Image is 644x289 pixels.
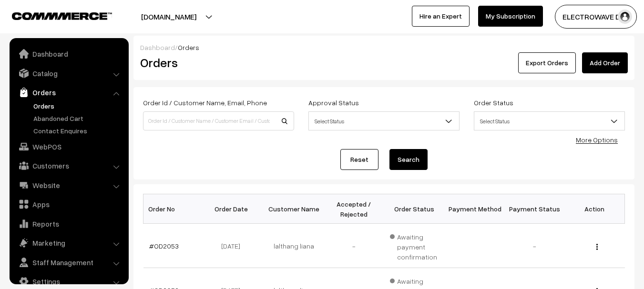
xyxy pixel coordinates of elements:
[143,111,294,130] input: Order Id / Customer Name / Customer Email / Customer Phone
[308,98,359,108] label: Approval Status
[389,149,428,170] button: Search
[474,111,625,130] span: Select Status
[264,194,324,224] th: Customer Name
[309,113,459,130] span: Select Status
[412,6,470,27] a: Hire an Expert
[140,55,293,70] h2: Orders
[12,65,125,82] a: Catalog
[12,84,125,101] a: Orders
[178,43,199,51] span: Orders
[31,101,125,111] a: Orders
[143,194,204,224] th: Order No
[308,111,460,130] span: Select Status
[140,43,175,51] a: Dashboard
[596,244,598,250] img: Menu
[108,5,230,29] button: [DOMAIN_NAME]
[204,194,264,224] th: Order Date
[340,149,378,170] a: Reset
[504,224,564,268] td: -
[384,194,444,224] th: Order Status
[12,12,112,20] img: COMMMERCE
[444,194,504,224] th: Payment Method
[504,194,564,224] th: Payment Status
[582,52,628,73] a: Add Order
[143,98,267,108] label: Order Id / Customer Name, Email, Phone
[12,177,125,194] a: Website
[140,42,628,52] div: /
[324,194,384,224] th: Accepted / Rejected
[149,242,179,250] a: #OD2053
[12,10,95,21] a: COMMMERCE
[474,98,513,108] label: Order Status
[12,234,125,251] a: Marketing
[12,138,125,155] a: WebPOS
[12,157,125,174] a: Customers
[31,126,125,136] a: Contact Enquires
[12,215,125,232] a: Reports
[390,229,439,262] span: Awaiting payment confirmation
[618,10,632,24] img: user
[204,224,264,268] td: [DATE]
[555,5,637,29] button: ELECTROWAVE DE…
[576,136,618,144] a: More Options
[518,52,576,73] button: Export Orders
[12,45,125,62] a: Dashboard
[478,6,543,27] a: My Subscription
[12,196,125,213] a: Apps
[324,224,384,268] td: -
[474,113,624,130] span: Select Status
[564,194,624,224] th: Action
[12,254,125,271] a: Staff Management
[264,224,324,268] td: lalthang liana
[31,113,125,123] a: Abandoned Cart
